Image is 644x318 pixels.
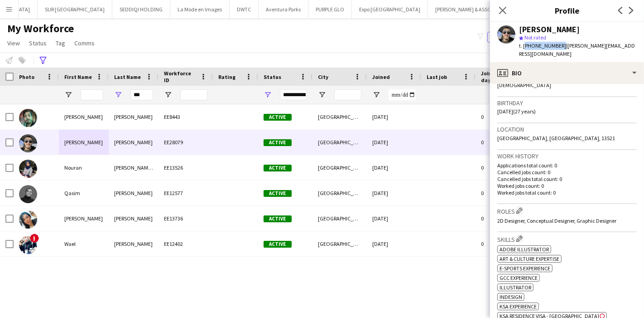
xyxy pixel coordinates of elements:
[38,0,112,18] button: SUR [GEOGRAPHIC_DATA]
[372,73,390,80] span: Joined
[497,152,637,160] h3: Work history
[497,176,637,182] p: Cancelled jobs total count: 0
[59,155,109,180] div: Nouran
[38,55,48,66] app-action-btn: Advanced filters
[264,73,281,80] span: Status
[427,73,447,80] span: Last job
[318,73,328,80] span: City
[19,134,37,152] img: Mohammed Ahmad
[312,104,367,129] div: [GEOGRAPHIC_DATA]
[372,91,380,99] button: Open Filter Menu
[367,104,421,129] div: [DATE]
[29,39,47,47] span: Status
[264,241,292,248] span: Active
[308,0,352,18] button: PURPLE GLO
[476,206,534,231] div: 0
[497,182,637,189] p: Worked jobs count: 0
[19,109,37,127] img: Ahmad Rahman
[59,181,109,205] div: Qasim
[159,104,213,129] div: EE8443
[114,91,122,99] button: Open Filter Menu
[519,25,580,34] div: [PERSON_NAME]
[19,160,37,178] img: Nouran Essam Ahmed Fouad Shoukery
[389,89,416,100] input: Joined Filter Input
[312,181,367,205] div: [GEOGRAPHIC_DATA]
[19,73,34,80] span: Photo
[59,130,109,155] div: [PERSON_NAME]
[367,231,421,256] div: [DATE]
[259,0,308,18] button: Aventura Parks
[312,130,367,155] div: [GEOGRAPHIC_DATA]
[500,246,549,253] span: Adobe Illustrator
[519,42,566,49] span: t. [PHONE_NUMBER]
[334,89,361,100] input: City Filter Input
[164,91,172,99] button: Open Filter Menu
[109,155,159,180] div: [PERSON_NAME] [PERSON_NAME] Shoukery
[500,265,550,272] span: E-sports experience
[64,91,72,99] button: Open Filter Menu
[164,70,197,83] span: Workforce ID
[497,99,637,107] h3: Birthday
[56,39,65,47] span: Tag
[367,206,421,231] div: [DATE]
[481,70,518,83] span: Jobs (last 90 days)
[114,73,141,80] span: Last Name
[490,62,644,84] div: Bio
[318,91,326,99] button: Open Filter Menu
[59,231,109,256] div: Wael
[476,104,534,129] div: 0
[264,91,272,99] button: Open Filter Menu
[19,185,37,203] img: Qasim Ahmed
[497,162,637,169] p: Applications total count: 0
[59,104,109,129] div: [PERSON_NAME]
[497,135,615,142] span: [GEOGRAPHIC_DATA], [GEOGRAPHIC_DATA], 13521
[230,0,259,18] button: DWTC
[264,114,292,121] span: Active
[170,0,230,18] button: La Mode en Images
[476,155,534,180] div: 0
[112,0,170,18] button: SEDDIQI HOLDING
[52,37,69,49] a: Tag
[476,181,534,205] div: 0
[500,255,559,262] span: Art & Culture Expertise
[497,206,637,215] h3: Roles
[428,0,525,18] button: [PERSON_NAME] & ASSOCIATES KSA
[109,231,159,256] div: [PERSON_NAME]
[367,181,421,205] div: [DATE]
[59,206,109,231] div: [PERSON_NAME]
[500,284,531,291] span: Illustrator
[25,37,50,49] a: Status
[497,125,637,133] h3: Location
[71,37,98,49] a: Comms
[352,0,428,18] button: Expo [GEOGRAPHIC_DATA]
[159,231,213,256] div: EE12402
[367,155,421,180] div: [DATE]
[264,165,292,171] span: Active
[367,130,421,155] div: [DATE]
[159,130,213,155] div: EE28079
[519,42,635,57] span: | [PERSON_NAME][EMAIL_ADDRESS][DOMAIN_NAME]
[159,155,213,180] div: EE13526
[490,5,644,16] h3: Profile
[159,206,213,231] div: EE13736
[497,217,616,224] span: 2D Designer, Conceptual Designer, Graphic Designer
[30,234,39,243] span: !
[109,130,159,155] div: [PERSON_NAME]
[476,231,534,256] div: 0
[497,189,637,196] p: Worked jobs total count: 0
[312,155,367,180] div: [GEOGRAPHIC_DATA]
[81,89,103,100] input: First Name Filter Input
[130,89,153,100] input: Last Name Filter Input
[497,82,551,88] span: [DEMOGRAPHIC_DATA]
[159,181,213,205] div: EE12577
[497,169,637,176] p: Cancelled jobs count: 0
[74,39,95,47] span: Comms
[524,34,546,41] span: Not rated
[312,206,367,231] div: [GEOGRAPHIC_DATA]
[7,22,74,35] span: My Workforce
[497,108,536,115] span: [DATE] (27 years)
[312,231,367,256] div: [GEOGRAPHIC_DATA]
[264,215,292,222] span: Active
[218,73,235,80] span: Rating
[19,210,37,229] img: Rana Fahmy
